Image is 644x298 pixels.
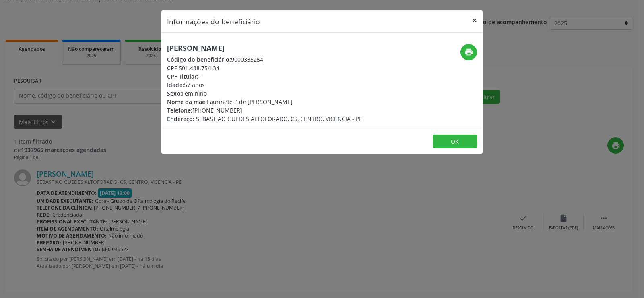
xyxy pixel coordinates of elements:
div: [PHONE_NUMBER] [167,106,362,115]
div: 9000335254 [167,55,362,64]
button: OK [433,135,477,148]
h5: [PERSON_NAME] [167,44,362,52]
span: Sexo: [167,90,182,97]
i: print [464,48,473,56]
span: CPF: [167,64,179,72]
div: Feminino [167,89,362,98]
span: Endereço: [167,115,194,123]
span: Nome da mãe: [167,98,207,106]
span: SEBASTIAO GUEDES ALTOFORADO, CS, CENTRO, VICENCIA - PE [196,115,362,123]
div: -- [167,72,362,81]
span: Idade: [167,81,184,89]
span: Código do beneficiário: [167,56,231,63]
h5: Informações do beneficiário [167,16,260,27]
button: Close [466,10,483,30]
button: print [460,44,477,60]
span: Telefone: [167,106,192,114]
span: CPF Titular: [167,73,198,80]
div: Laurinete P de [PERSON_NAME] [167,98,362,106]
div: 501.438.754-34 [167,64,362,72]
div: 57 anos [167,81,362,89]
